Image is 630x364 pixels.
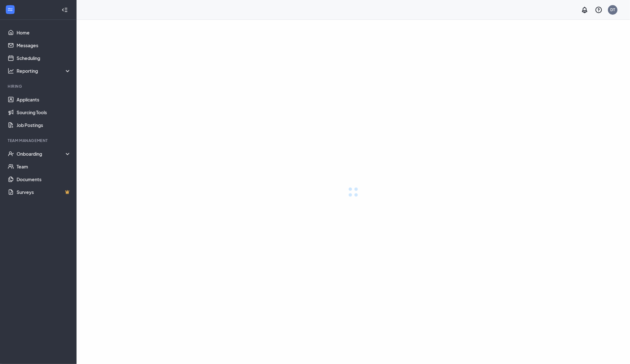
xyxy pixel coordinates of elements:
[17,173,71,186] a: Documents
[581,6,589,14] svg: Notifications
[8,84,70,89] div: Hiring
[17,68,71,74] div: Reporting
[17,93,71,106] a: Applicants
[8,151,14,157] svg: UserCheck
[17,119,71,131] a: Job Postings
[17,160,71,173] a: Team
[62,7,68,13] svg: Collapse
[17,39,71,52] a: Messages
[8,68,14,74] svg: Analysis
[17,52,71,64] a: Scheduling
[17,26,71,39] a: Home
[595,6,603,14] svg: QuestionInfo
[7,6,13,13] svg: WorkstreamLogo
[17,106,71,119] a: Sourcing Tools
[8,138,70,143] div: Team Management
[17,186,71,198] a: SurveysCrown
[611,7,615,12] div: DT
[17,151,71,157] div: Onboarding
